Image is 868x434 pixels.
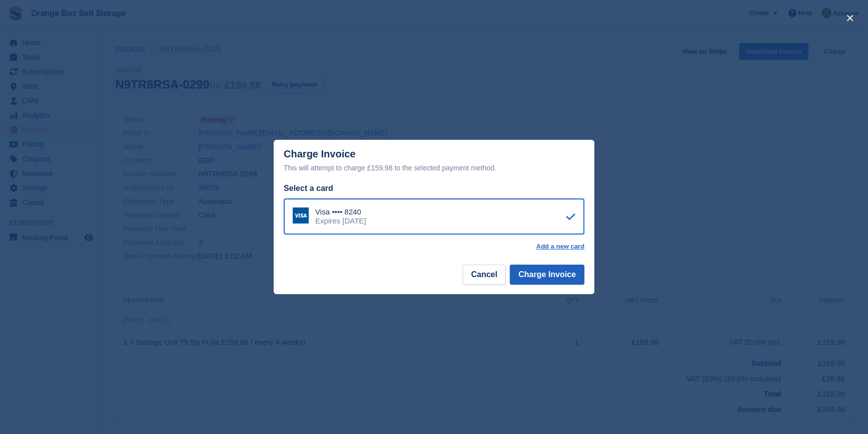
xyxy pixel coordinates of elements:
[284,162,584,174] div: This will attempt to charge £159.98 to the selected payment method.
[284,148,584,174] div: Charge Invoice
[463,265,506,285] button: Cancel
[536,243,584,251] a: Add a new card
[510,265,584,285] button: Charge Invoice
[315,216,366,226] div: Expires [DATE]
[842,10,858,26] button: close
[315,207,366,216] div: Visa •••• 8240
[293,207,309,224] img: Visa Logo
[284,182,584,194] div: Select a card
